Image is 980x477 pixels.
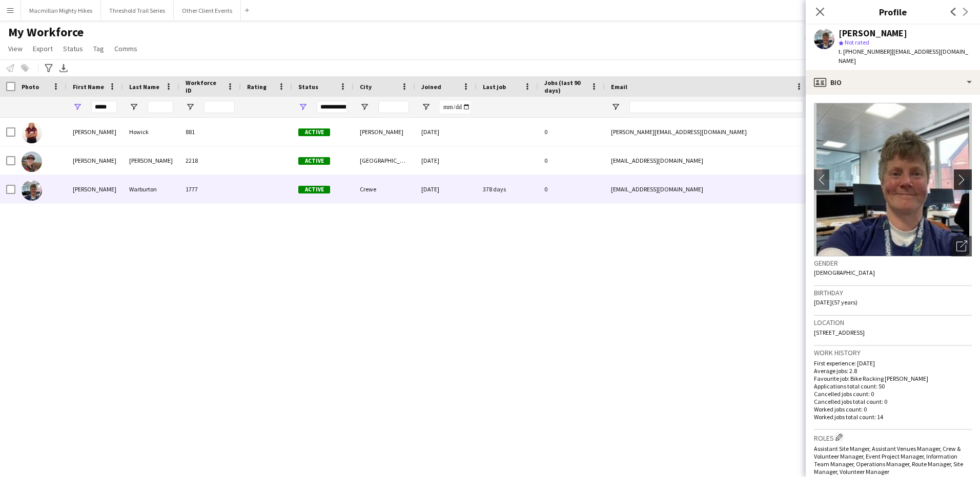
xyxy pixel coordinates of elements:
div: Howick [123,118,179,146]
div: [DATE] [415,146,477,175]
div: 881 [179,118,241,146]
h3: Birthday [814,288,972,297]
button: Open Filter Menu [129,102,138,112]
div: [EMAIL_ADDRESS][DOMAIN_NAME] [605,175,810,203]
span: Not rated [845,38,869,46]
span: Email [611,83,627,91]
span: [DATE] (57 years) [814,298,857,306]
a: Tag [89,42,108,55]
button: Other Client Events [174,1,241,20]
span: First Name [73,83,104,91]
a: Export [29,42,57,55]
div: 378 days [477,175,538,203]
div: 0 [538,175,605,203]
input: Workforce ID Filter Input [204,101,235,113]
span: Status [63,44,83,53]
span: [STREET_ADDRESS] [814,329,865,336]
div: [PERSON_NAME] [67,175,123,203]
span: Status [298,83,318,91]
div: [PERSON_NAME][EMAIL_ADDRESS][DOMAIN_NAME] [605,118,810,146]
span: City [360,83,372,91]
input: Email Filter Input [629,101,804,113]
h3: Location [814,318,972,327]
div: [DATE] [415,175,477,203]
div: Open photos pop-in [951,236,972,256]
button: Open Filter Menu [611,102,620,112]
button: Open Filter Menu [73,102,82,112]
span: My Workforce [8,25,84,40]
button: Open Filter Menu [360,102,369,112]
button: Open Filter Menu [298,102,308,112]
span: Active [298,186,330,193]
div: Bio [806,70,980,95]
input: Last Name Filter Input [148,101,173,113]
img: Crew avatar or photo [814,103,972,256]
div: [GEOGRAPHIC_DATA] [354,146,415,175]
button: Open Filter Menu [186,102,195,112]
p: Average jobs: 2.8 [814,367,972,375]
div: [PERSON_NAME] [67,146,123,175]
span: [DEMOGRAPHIC_DATA] [814,269,875,276]
a: Status [59,42,87,55]
div: Warburton [123,175,179,203]
span: t. [PHONE_NUMBER] [839,48,892,55]
input: Joined Filter Input [440,101,471,113]
span: Export [33,44,53,53]
p: Cancelled jobs total count: 0 [814,398,972,405]
span: View [8,44,23,53]
div: [PERSON_NAME] [123,146,179,175]
button: Threshold Trail Series [101,1,174,20]
div: 0 [538,146,605,175]
div: [PERSON_NAME] [354,118,415,146]
a: View [4,42,27,55]
h3: Work history [814,348,972,357]
span: Jobs (last 90 days) [544,79,586,94]
span: | [EMAIL_ADDRESS][DOMAIN_NAME] [839,48,968,64]
input: City Filter Input [378,101,409,113]
a: Comms [110,42,141,55]
h3: Roles [814,432,972,443]
span: Active [298,128,330,136]
div: 1777 [179,175,241,203]
span: Active [298,157,330,165]
app-action-btn: Advanced filters [43,62,55,74]
h3: Gender [814,258,972,268]
span: Joined [421,83,441,91]
div: [DATE] [415,118,477,146]
div: Crewe [354,175,415,203]
span: Last job [483,83,506,91]
div: [PERSON_NAME] [67,118,123,146]
h3: Profile [806,5,980,18]
button: Macmillan Mighty Hikes [21,1,101,20]
div: 2218 [179,146,241,175]
app-action-btn: Export XLSX [57,62,70,74]
p: Worked jobs total count: 14 [814,413,972,421]
span: Tag [93,44,104,53]
p: First experience: [DATE] [814,359,972,367]
span: Comms [114,44,137,53]
p: Favourite job: Bike Racking [PERSON_NAME] [814,375,972,382]
span: Rating [247,83,267,91]
p: Cancelled jobs count: 0 [814,390,972,398]
div: [PERSON_NAME] [839,29,907,38]
div: [EMAIL_ADDRESS][DOMAIN_NAME] [605,146,810,175]
img: Josie Howick [22,123,42,143]
span: Workforce ID [186,79,222,94]
p: Worked jobs count: 0 [814,405,972,413]
img: Josie Rochford-Smith [22,151,42,172]
span: Photo [22,83,39,91]
span: Assistant Site Manger, Assistant Venues Manager, Crew & Volunteer Manager, Event Project Manager,... [814,445,963,475]
p: Applications total count: 50 [814,382,972,390]
button: Open Filter Menu [421,102,431,112]
input: First Name Filter Input [91,101,117,113]
div: 0 [538,118,605,146]
img: Josie Warburton [22,180,42,201]
span: Last Name [129,83,159,91]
